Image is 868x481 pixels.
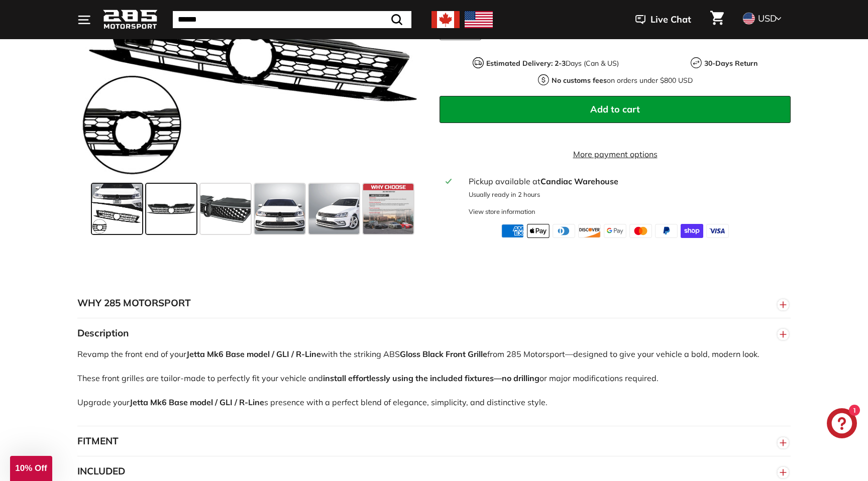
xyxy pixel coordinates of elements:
[173,11,411,28] input: Search
[469,207,535,216] div: View store information
[552,76,607,85] strong: No customs fees
[15,463,47,473] span: 10% Off
[704,59,757,68] strong: 30-Days Return
[77,288,791,318] button: WHY 285 MOTORSPORT
[77,318,791,348] button: Description
[655,224,678,238] img: paypal
[527,224,550,238] img: apple_pay
[469,190,785,199] p: Usually ready in 2 hours
[486,59,566,68] strong: Estimated Delivery: 2-3
[469,175,785,187] div: Pickup available at
[650,13,691,26] span: Live Chat
[130,397,264,407] strong: Jetta Mk6 Base model / GLI / R-Line
[553,224,575,238] img: diners_club
[440,96,791,123] button: Add to cart
[440,148,791,160] a: More payment options
[400,349,487,359] strong: Gloss Black Front Grille
[540,176,618,186] strong: Candiac Warehouse
[824,408,860,441] inbox-online-store-chat: Shopify online store chat
[758,13,777,24] span: USD
[77,426,791,456] button: FITMENT
[622,7,704,32] button: Live Chat
[706,224,729,238] img: visa
[552,75,693,86] p: on orders under $800 USD
[186,349,321,359] strong: Jetta Mk6 Base model / GLI / R-Line
[604,224,626,238] img: google_pay
[486,58,619,69] p: Days (Can & US)
[102,8,158,32] img: Logo_285_Motorsport_areodynamics_components
[704,3,730,37] a: Cart
[10,456,52,481] div: 10% Off
[501,224,524,238] img: american_express
[578,224,601,238] img: discover
[323,373,539,383] strong: install effortlessly using the included fixtures—no drilling
[681,224,703,238] img: shopify_pay
[629,224,652,238] img: master
[590,103,640,115] span: Add to cart
[77,348,791,426] div: Revamp the front end of your with the striking ABS from 285 Motorsport—designed to give your vehi...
